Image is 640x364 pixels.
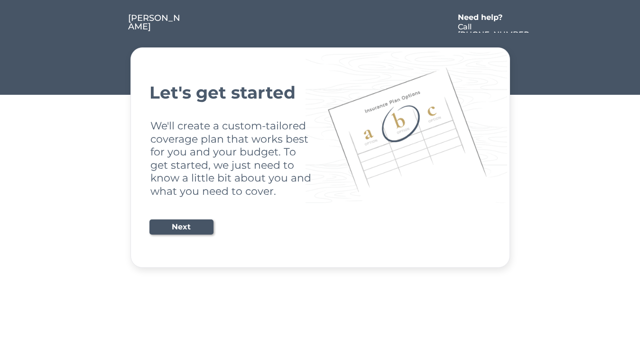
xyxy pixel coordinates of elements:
[150,119,313,198] div: We'll create a custom-tailored coverage plan that works best for you and your budget. To get star...
[458,14,512,21] div: Need help?
[149,84,491,101] div: Let's get started
[458,23,531,46] div: Call [PHONE_NUMBER]
[458,23,531,33] a: Call [PHONE_NUMBER]
[128,14,183,31] div: [PERSON_NAME]
[128,14,183,33] a: [PERSON_NAME]
[149,219,213,235] button: Next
